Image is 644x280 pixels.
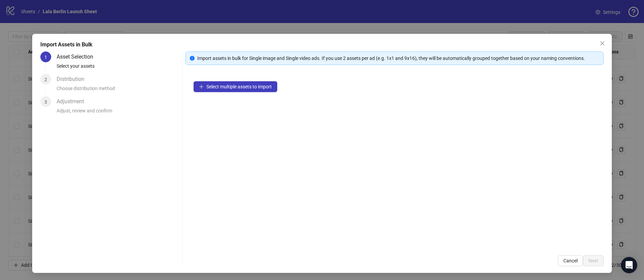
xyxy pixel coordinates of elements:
span: Select multiple assets to import [206,84,272,89]
div: Import Assets in Bulk [40,41,604,49]
div: Open Intercom Messenger [621,257,637,273]
div: Choose distribution method [57,85,180,96]
div: Import assets in bulk for Single image and Single video ads. If you use 2 assets per ad (e.g. 1x1... [197,55,599,62]
span: 1 [44,55,47,60]
button: Select multiple assets to import [194,81,277,92]
button: Close [597,38,608,49]
button: Cancel [558,255,583,266]
div: Adjustment [57,96,89,107]
div: Asset Selection [57,51,99,62]
button: Next [583,255,604,266]
span: plus [199,84,204,89]
div: Adjust, review and confirm [57,107,180,119]
span: Cancel [563,258,578,263]
span: info-circle [190,56,195,61]
span: 3 [44,99,47,105]
div: Select your assets [57,62,180,74]
span: 2 [44,77,47,82]
div: Distribution [57,74,90,85]
span: close [600,41,605,46]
